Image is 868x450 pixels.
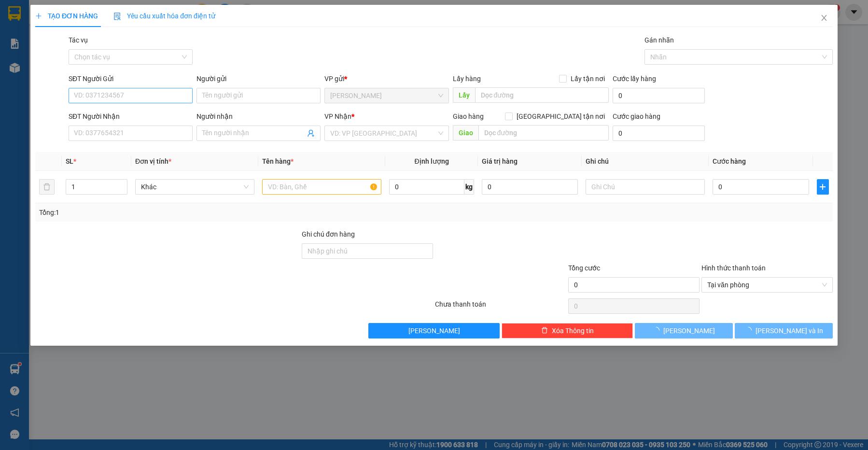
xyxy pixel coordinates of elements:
label: Cước giao hàng [613,112,660,120]
span: Hòa Thành [330,88,443,103]
span: ----------------------------------------- [26,52,118,60]
span: [PERSON_NAME] [408,325,460,336]
span: VP Nhận [324,112,351,120]
button: [PERSON_NAME] và In [735,323,833,338]
span: [PERSON_NAME] [663,325,715,336]
span: SL [66,157,73,165]
button: Close [811,5,838,32]
span: loading [653,327,663,334]
button: plus [817,179,829,195]
span: Xóa Thông tin [552,325,594,336]
div: VP gửi [324,73,448,84]
label: Gán nhãn [644,36,674,44]
span: In ngày: [3,70,59,76]
img: logo [3,6,46,48]
button: delete [39,179,55,195]
span: Định lượng [414,157,448,165]
label: Cước lấy hàng [613,75,656,83]
span: TẠO ĐƠN HÀNG [35,12,98,20]
span: 12:58:41 [DATE] [21,70,59,76]
button: deleteXóa Thông tin [502,323,633,338]
div: Tổng: 1 [39,207,336,218]
input: VD: Bàn, Ghế [262,179,381,195]
span: Lấy tận nơi [567,73,609,84]
th: Ghi chú [582,152,709,171]
span: user-add [307,129,315,137]
div: Chưa thanh toán [434,299,567,316]
span: Đơn vị tính [135,157,171,165]
span: Giao [452,125,478,141]
div: SĐT Người Gửi [69,73,193,84]
span: close [820,14,828,22]
label: Tác vụ [69,36,88,44]
label: Ghi chú đơn hàng [302,230,355,238]
span: [GEOGRAPHIC_DATA] tận nơi [513,111,609,122]
input: Dọc đường [475,87,608,103]
div: Người gửi [196,73,321,84]
button: [PERSON_NAME] [368,323,500,338]
img: icon [113,13,121,20]
span: Bến xe [GEOGRAPHIC_DATA] [76,15,130,28]
span: delete [541,327,548,335]
input: 0 [482,179,578,195]
button: [PERSON_NAME] [635,323,733,338]
span: Khác [141,180,249,194]
strong: ĐỒNG PHƯỚC [76,5,132,14]
span: Tại văn phòng [707,278,827,292]
span: plus [817,183,829,191]
span: HT1210250036 [48,61,93,69]
span: loading [745,327,756,334]
span: Lấy hàng [452,75,480,83]
input: Dọc đường [478,125,608,141]
span: [PERSON_NAME] và In [756,325,823,336]
span: Giá trị hàng [482,157,518,165]
input: Cước giao hàng [613,126,705,141]
span: Yêu cầu xuất hóa đơn điện tử [113,12,215,20]
input: Cước lấy hàng [613,88,705,103]
span: Hotline: 19001152 [76,43,118,49]
span: 01 Võ Văn Truyện, KP.1, Phường 2 [76,29,133,41]
span: Cước hàng [713,157,746,165]
span: kg [464,179,474,195]
input: Ghi Chú [586,179,705,195]
span: Tổng cước [568,264,600,272]
span: [PERSON_NAME]: [3,62,92,68]
span: Tên hàng [262,157,294,165]
label: Hình thức thanh toán [701,264,766,272]
div: SĐT Người Nhận [69,111,193,122]
span: plus [35,13,42,19]
div: Người nhận [196,111,321,122]
span: Giao hàng [452,112,483,120]
span: Lấy [452,87,475,103]
input: Ghi chú đơn hàng [302,243,433,259]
